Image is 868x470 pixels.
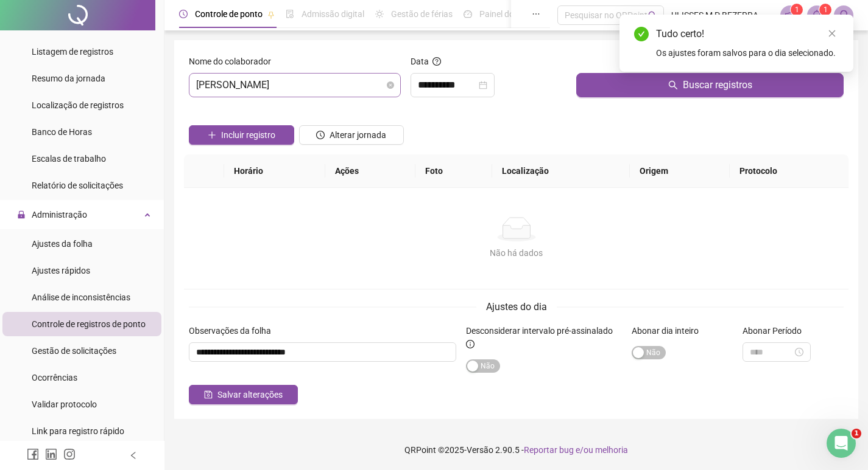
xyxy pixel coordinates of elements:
[45,448,57,460] span: linkedin
[195,9,263,19] span: Controle de ponto
[286,10,294,18] span: file-done
[221,128,275,142] span: Incluir registro
[189,55,279,68] label: Nome do colaborador
[825,27,839,40] a: Close
[330,128,386,142] span: Alterar jornada
[32,181,123,190] span: Relatório de solicitações
[32,74,105,83] span: Resumo da jornada
[656,27,839,41] div: Tudo certo!
[524,445,628,455] span: Reportar bug e/ou melhoria
[415,154,493,188] th: Foto
[785,10,796,21] span: notification
[479,9,527,19] span: Painel do DP
[299,131,404,141] a: Alterar jornada
[204,390,213,399] span: save
[743,324,810,337] label: Abonar Período
[630,154,730,188] th: Origem
[819,4,831,16] sup: 1
[302,9,364,19] span: Admissão digital
[32,100,124,110] span: Localização de registros
[267,11,275,18] span: pushpin
[656,46,839,60] div: Os ajustes foram salvos para o dia selecionado.
[63,448,76,460] span: instagram
[811,10,822,21] span: bell
[464,10,472,18] span: dashboard
[32,346,116,356] span: Gestão de solicitações
[852,429,861,438] span: 1
[375,10,384,18] span: sun
[834,6,853,24] img: 36651
[129,451,138,460] span: left
[32,426,124,436] span: Link para registro rápido
[466,340,475,348] span: info-circle
[196,74,393,97] span: ANA KELLY ANDRADE DA SILVA
[827,429,856,458] iframe: Intercom live chat
[299,125,404,145] button: Alterar jornada
[486,301,547,313] span: Ajustes do dia
[32,266,90,275] span: Ajustes rápidos
[683,78,752,92] span: Buscar registros
[316,131,325,139] span: clock-circle
[671,9,773,22] span: ULISSES M P BEZERRA - MEGA RASTREAMENTO
[467,445,493,455] span: Versão
[208,131,216,139] span: plus
[492,154,630,188] th: Localização
[189,125,294,145] button: Incluir registro
[466,326,613,336] span: Desconsiderar intervalo pré-assinalado
[387,81,394,89] span: close-circle
[217,388,283,401] span: Salvar alterações
[668,80,678,90] span: search
[730,154,849,188] th: Protocolo
[634,27,649,41] span: check-circle
[824,5,828,14] span: 1
[32,239,93,249] span: Ajustes da folha
[432,57,441,66] span: question-circle
[828,29,836,38] span: close
[648,11,657,20] span: search
[795,5,799,14] span: 1
[576,73,844,97] button: Buscar registros
[325,154,415,188] th: Ações
[32,127,92,137] span: Banco de Horas
[17,210,26,219] span: lock
[199,246,834,260] div: Não há dados
[27,448,39,460] span: facebook
[411,57,429,66] span: Data
[32,319,146,329] span: Controle de registros de ponto
[224,154,325,188] th: Horário
[632,324,707,337] label: Abonar dia inteiro
[32,47,113,57] span: Listagem de registros
[32,373,77,382] span: Ocorrências
[179,10,188,18] span: clock-circle
[32,399,97,409] span: Validar protocolo
[32,210,87,219] span: Administração
[189,385,298,404] button: Salvar alterações
[532,10,540,18] span: ellipsis
[391,9,453,19] span: Gestão de férias
[791,4,803,16] sup: 1
[32,292,130,302] span: Análise de inconsistências
[32,154,106,164] span: Escalas de trabalho
[189,324,279,337] label: Observações da folha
